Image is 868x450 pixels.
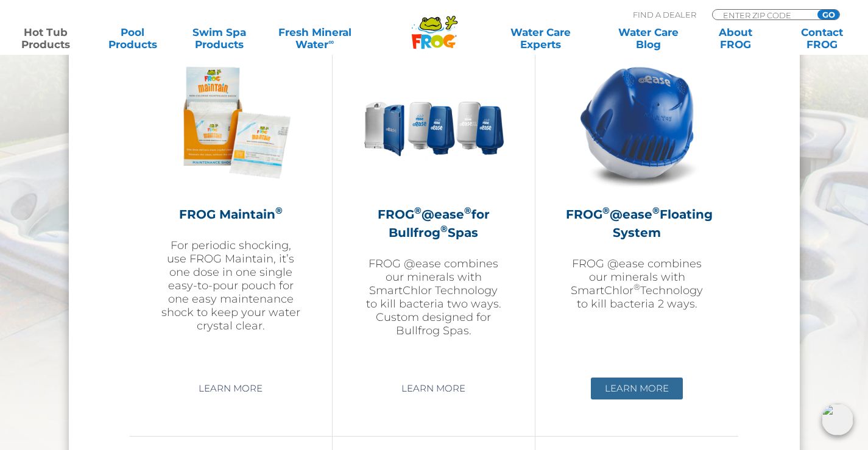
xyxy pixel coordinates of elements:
input: GO [817,10,839,19]
a: Water CareExperts [486,26,596,51]
a: Swim SpaProducts [186,26,253,51]
sup: ® [633,282,640,292]
sup: ® [414,205,422,216]
a: Water CareBlog [615,26,682,51]
img: Frog_Maintain_Hero-2-v2-300x300.png [160,52,302,193]
h2: FROG @ease Floating System [566,205,708,242]
p: Find A Dealer [633,9,696,20]
a: FROG®@ease®Floating SystemFROG @ease combines our minerals with SmartChlor®Technology to kill bac... [566,52,708,368]
p: For periodic shocking, use FROG Maintain, it’s one dose in one single easy-to-pour pouch for one ... [160,239,302,332]
p: FROG @ease combines our minerals with SmartChlor Technology to kill bacteria two ways. Custom des... [363,257,504,337]
h2: FROG @ease for Bullfrog Spas [363,205,504,242]
p: FROG @ease combines our minerals with SmartChlor Technology to kill bacteria 2 ways. [566,257,708,311]
a: FROG Maintain®For periodic shocking, use FROG Maintain, it’s one dose in one single easy-to-pour ... [160,52,302,368]
sup: ® [440,223,448,234]
a: Learn More [591,378,683,399]
sup: ® [275,205,283,216]
a: Learn More [387,378,479,399]
img: openIcon [822,404,853,435]
img: hot-tub-product-atease-system-300x300.png [566,52,708,193]
a: Fresh MineralWater∞ [272,26,357,51]
a: Hot TubProducts [12,26,80,51]
sup: ® [464,205,471,216]
sup: ∞ [328,37,334,46]
a: FROG®@ease®for Bullfrog®SpasFROG @ease combines our minerals with SmartChlor Technology to kill b... [363,52,504,368]
input: Zip Code Form [722,10,804,20]
img: bullfrog-product-hero-300x300.png [363,52,504,193]
a: Learn More [185,378,277,399]
a: ContactFROG [788,26,856,51]
sup: ® [602,205,610,216]
h2: FROG Maintain [160,205,302,223]
a: AboutFROG [702,26,769,51]
a: PoolProducts [99,26,166,51]
sup: ® [652,205,660,216]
